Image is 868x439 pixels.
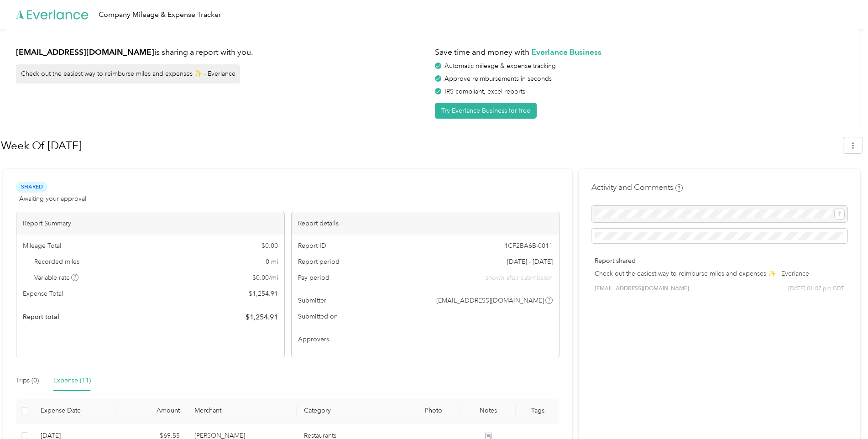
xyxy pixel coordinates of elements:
[53,376,91,386] div: Expense (11)
[435,47,847,58] h1: Save time and money with
[1,135,837,157] h1: Week Of May 12 2025
[504,241,553,251] span: 1CF2BA6B-0011
[507,257,553,267] span: [DATE] - [DATE]
[551,312,553,321] span: -
[523,407,552,414] div: Tags
[516,398,559,423] th: Tags
[788,285,844,293] span: [DATE] 01:07 pm CDT
[16,212,284,235] div: Report Summary
[16,47,429,58] h1: is sharing a report with you.
[531,47,601,57] strong: Everlance Business
[116,398,187,423] th: Amount
[298,312,338,321] span: Submitted on
[33,398,115,423] th: Expense Date
[486,273,553,282] span: shown after submission
[444,88,525,95] span: IRS compliant, excel reports
[298,296,326,305] span: Submitter
[246,312,278,323] span: $ 1,254.91
[298,257,340,267] span: Report period
[16,182,47,192] span: Shared
[23,312,59,322] span: Report total
[266,257,278,267] span: 0 mi
[34,257,79,267] span: Recorded miles
[595,256,844,266] p: Report shared
[595,285,689,293] span: [EMAIL_ADDRESS][DOMAIN_NAME]
[436,296,544,305] span: [EMAIL_ADDRESS][DOMAIN_NAME]
[591,182,683,193] h4: Activity and Comments
[16,64,240,84] div: Check out the easiest way to reimburse miles and expenses ✨ - Everlance
[261,241,278,251] span: $ 0.00
[297,398,406,423] th: Category
[435,103,537,119] button: Try Everlance Business for free
[99,9,221,21] div: Company Mileage & Expense Tracker
[19,194,86,204] span: Awaiting your approval
[444,75,552,83] span: Approve reimbursements in seconds
[298,273,329,282] span: Pay period
[252,273,278,282] span: $ 0.00 / mi
[292,212,559,235] div: Report details
[34,273,79,282] span: Variable rate
[406,398,461,423] th: Photo
[461,398,516,423] th: Notes
[23,241,61,251] span: Mileage Total
[249,289,278,298] span: $ 1,254.91
[595,269,844,278] p: Check out the easiest way to reimburse miles and expenses ✨ - Everlance
[298,241,326,251] span: Report ID
[298,334,329,344] span: Approvers
[187,398,297,423] th: Merchant
[16,47,154,57] strong: [EMAIL_ADDRESS][DOMAIN_NAME]
[23,289,63,298] span: Expense Total
[444,62,556,70] span: Automatic mileage & expense tracking
[16,376,39,386] div: Trips (0)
